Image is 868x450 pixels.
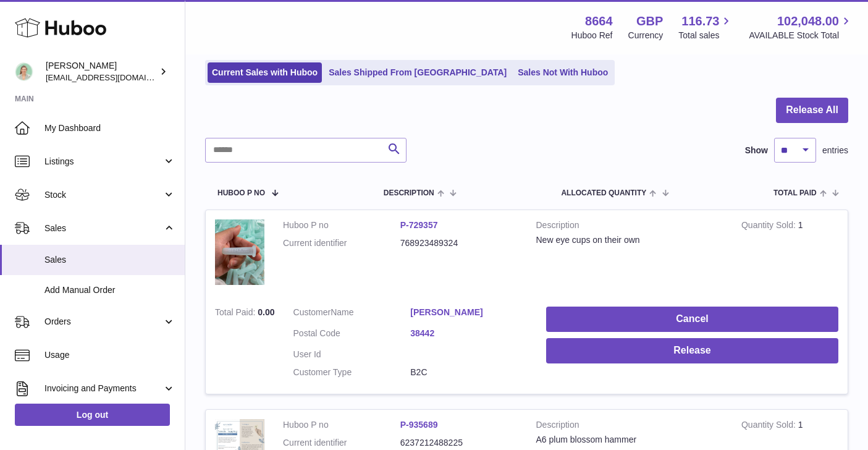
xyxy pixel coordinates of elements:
dt: Huboo P no [283,419,400,431]
strong: GBP [636,13,663,30]
span: Usage [44,349,175,361]
img: 1678098807.jpg [215,219,264,286]
button: Cancel [546,307,838,332]
button: Release [546,338,838,363]
strong: Description [536,219,723,234]
button: Release All [776,98,848,123]
dt: Current identifier [283,237,400,249]
dt: Postal Code [293,328,411,342]
a: [PERSON_NAME] [410,307,528,318]
span: ALLOCATED Quantity [561,189,646,197]
td: 1 [732,210,848,298]
dd: B2C [410,367,528,378]
span: Stock [44,189,162,201]
img: hello@thefacialcuppingexpert.com [15,62,33,81]
strong: Description [536,419,723,434]
dt: Customer Type [293,367,411,378]
div: New eye cups on their own [536,234,723,246]
span: 102,048.00 [777,13,839,30]
a: P-935689 [400,420,438,430]
a: 38442 [410,328,528,339]
div: Currency [628,30,664,41]
strong: Quantity Sold [741,420,798,433]
a: 116.73 Total sales [678,13,733,41]
a: Sales Shipped From [GEOGRAPHIC_DATA] [324,62,511,83]
span: Orders [44,316,162,328]
div: [PERSON_NAME] [46,60,157,83]
span: Add Manual Order [44,284,175,296]
dt: Name [293,307,411,321]
span: 0.00 [258,307,274,317]
a: Log out [15,404,170,426]
a: 102,048.00 AVAILABLE Stock Total [749,13,853,41]
span: Invoicing and Payments [44,383,162,394]
span: Description [384,189,434,197]
dd: 6237212488225 [400,437,518,449]
span: entries [822,145,848,156]
dt: User Id [293,349,411,360]
span: Sales [44,254,175,266]
strong: Quantity Sold [741,220,798,233]
span: Huboo P no [217,189,265,197]
label: Show [745,145,768,156]
a: Current Sales with Huboo [208,62,322,83]
dt: Huboo P no [283,219,400,231]
span: Customer [293,307,331,317]
span: Total paid [773,189,817,197]
span: 116.73 [681,13,719,30]
span: [EMAIL_ADDRESS][DOMAIN_NAME] [46,72,182,82]
span: AVAILABLE Stock Total [749,30,853,41]
dd: 768923489324 [400,237,518,249]
div: Huboo Ref [571,30,613,41]
span: Listings [44,156,162,168]
a: Sales Not With Huboo [513,62,612,83]
strong: Total Paid [215,307,258,320]
span: Total sales [678,30,733,41]
div: A6 plum blossom hammer [536,434,723,446]
strong: 8664 [585,13,613,30]
span: My Dashboard [44,122,175,134]
span: Sales [44,223,162,234]
a: P-729357 [400,220,438,230]
dt: Current identifier [283,437,400,449]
